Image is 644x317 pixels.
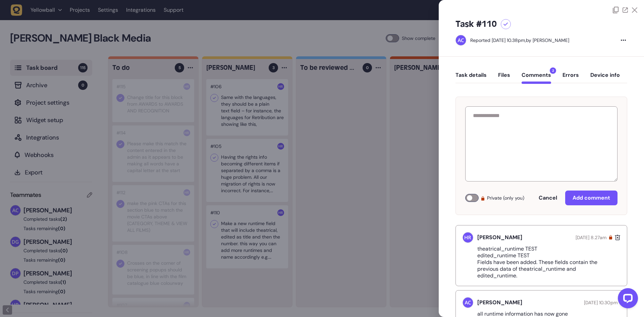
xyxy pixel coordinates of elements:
button: Files [498,72,510,84]
span: Private (only you) [487,194,524,202]
button: Comments [522,72,551,84]
h5: [PERSON_NAME] [477,234,522,241]
span: [DATE] 8.27am [576,234,606,241]
button: Device info [590,72,620,84]
h5: Task #110 [455,19,497,30]
h5: [PERSON_NAME] [477,299,522,306]
div: by [PERSON_NAME] [470,37,569,44]
img: Ameet Chohan [456,35,466,45]
span: Cancel [539,195,557,201]
div: Your own private comment [609,235,612,240]
button: Add comment [565,191,618,205]
span: 2 [550,67,556,74]
span: [DATE] 10.30pm [584,300,618,306]
button: Task details [455,72,487,84]
span: Add comment [573,195,610,201]
iframe: LiveChat chat widget [612,285,641,314]
p: theatrical_runtime TEST edited_runtime TEST Fields have been added. These fields contain the prev... [477,246,610,279]
button: Cancel [532,191,564,205]
div: Reported [DATE] 10.38pm, [470,37,526,43]
button: Errors [562,72,579,84]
